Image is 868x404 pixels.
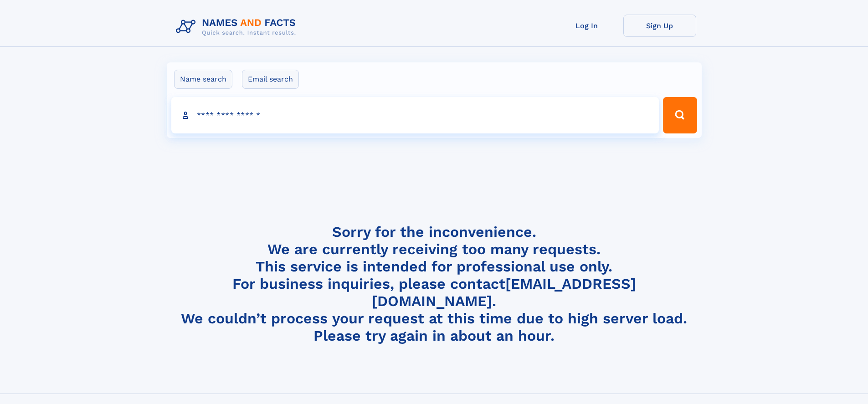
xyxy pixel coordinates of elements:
[174,70,232,89] label: Name search
[172,15,303,39] img: Logo Names and Facts
[172,223,696,345] h4: Sorry for the inconvenience. We are currently receiving too many requests. This service is intend...
[372,275,636,310] a: [EMAIL_ADDRESS][DOMAIN_NAME]
[623,15,696,37] a: Sign Up
[242,70,299,89] label: Email search
[550,15,623,37] a: Log In
[171,97,659,133] input: search input
[663,97,697,133] button: Search Button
